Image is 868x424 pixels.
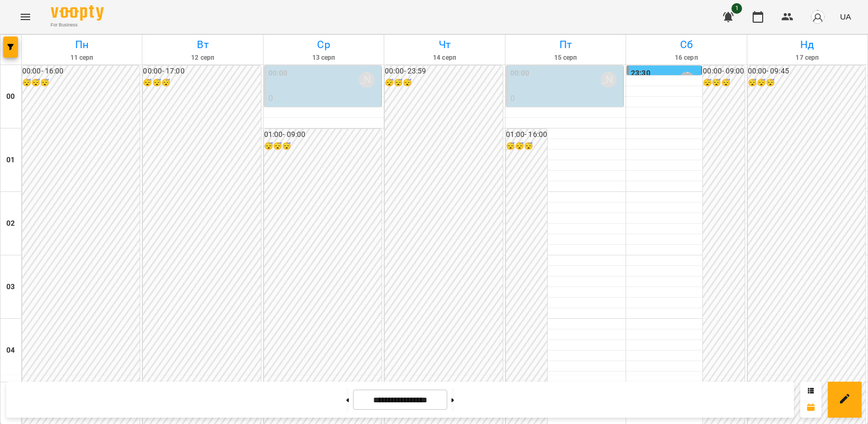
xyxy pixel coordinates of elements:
[264,129,382,141] h6: 01:00 - 09:00
[51,5,104,21] img: Voopty Logo
[23,36,140,53] h6: Пн
[840,11,851,22] span: UA
[731,3,742,14] span: 1
[748,77,865,89] h6: 😴😴😴
[143,66,260,77] h6: 00:00 - 17:00
[386,36,503,53] h6: Чт
[385,66,502,77] h6: 00:00 - 23:59
[6,281,15,293] h6: 03
[144,36,261,53] h6: Вт
[748,66,865,77] h6: 00:00 - 09:45
[6,91,15,103] h6: 00
[810,10,825,24] img: avatar_s.png
[507,36,624,53] h6: Пт
[268,105,379,130] p: індивід матем 45 хв ([PERSON_NAME])
[507,53,624,63] h6: 15 серп
[144,53,261,63] h6: 12 серп
[6,154,15,166] h6: 01
[631,68,650,79] label: 23:30
[265,36,382,53] h6: Ср
[510,92,621,105] p: 0
[510,68,530,79] label: 00:00
[506,129,547,141] h6: 01:00 - 16:00
[143,77,260,89] h6: 😴😴😴
[679,72,695,88] div: Тюрдьо Лариса
[703,66,744,77] h6: 00:00 - 09:00
[836,7,855,26] button: UA
[749,53,866,63] h6: 17 серп
[601,72,617,88] div: Тюрдьо Лариса
[268,92,379,105] p: 0
[703,77,744,89] h6: 😴😴😴
[6,218,15,229] h6: 02
[268,68,288,79] label: 00:00
[22,77,140,89] h6: 😴😴😴
[628,36,745,53] h6: Сб
[22,66,140,77] h6: 00:00 - 16:00
[265,53,382,63] h6: 13 серп
[6,345,15,356] h6: 04
[385,77,502,89] h6: 😴😴😴
[13,4,38,30] button: Menu
[359,72,375,88] div: Тюрдьо Лариса
[51,22,104,29] span: For Business
[23,53,140,63] h6: 11 серп
[510,105,621,130] p: індивід матем 45 хв ([PERSON_NAME])
[386,53,503,63] h6: 14 серп
[264,141,382,152] h6: 😴😴😴
[749,36,866,53] h6: Нд
[628,53,745,63] h6: 16 серп
[506,141,547,152] h6: 😴😴😴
